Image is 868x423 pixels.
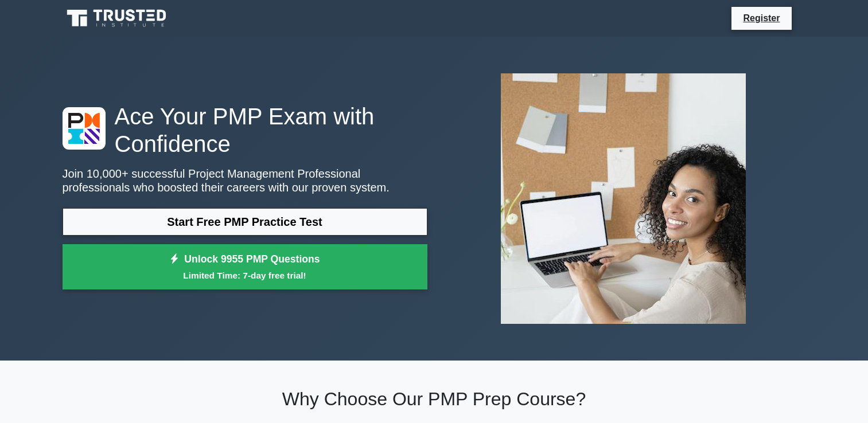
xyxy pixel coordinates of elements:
[63,388,806,410] h2: Why Choose Our PMP Prep Course?
[63,244,427,290] a: Unlock 9955 PMP QuestionsLimited Time: 7-day free trial!
[77,269,413,282] small: Limited Time: 7-day free trial!
[63,167,427,194] p: Join 10,000+ successful Project Management Professional professionals who boosted their careers w...
[736,11,787,25] a: Register
[63,103,427,158] h1: Ace Your PMP Exam with Confidence
[63,208,427,236] a: Start Free PMP Practice Test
